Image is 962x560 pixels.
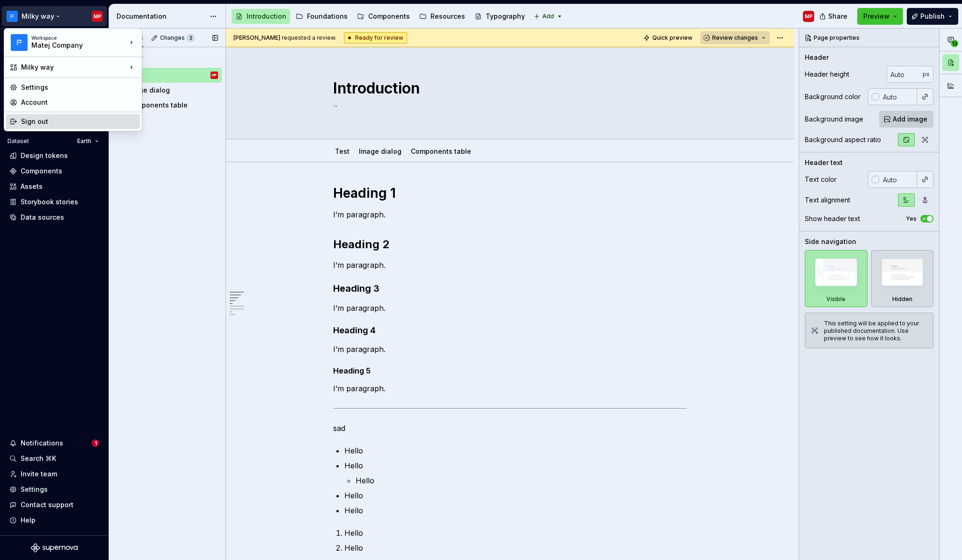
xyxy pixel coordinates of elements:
img: c97f65f9-ff88-476c-bb7c-05e86b525b5e.png [11,34,28,51]
div: Account [21,98,136,107]
div: Sign out [21,117,136,126]
div: Matej Company [31,41,111,50]
div: Settings [21,83,136,92]
div: Milky way [21,63,127,72]
div: Workspace [31,35,127,41]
